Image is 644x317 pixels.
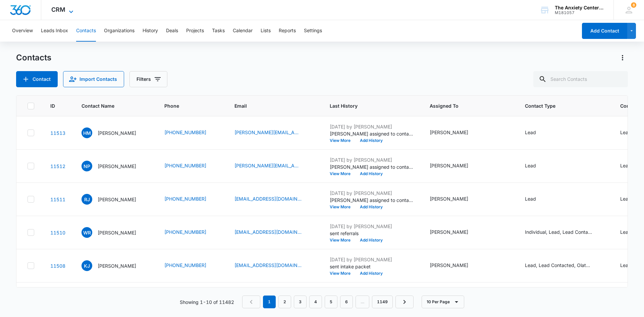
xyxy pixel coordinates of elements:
[63,71,124,87] button: Import Contacts
[234,262,302,269] a: [EMAIL_ADDRESS][DOMAIN_NAME]
[330,190,414,197] p: [DATE] by [PERSON_NAME]
[525,262,592,269] div: Lead, Lead Contacted, Olathe Adult IOP
[430,102,499,109] span: Assigned To
[166,20,178,42] button: Deals
[164,195,206,202] a: [PHONE_NUMBER]
[330,223,414,230] p: [DATE] by [PERSON_NAME]
[186,20,204,42] button: Projects
[98,229,136,236] p: [PERSON_NAME]
[82,227,148,238] div: Contact Name - Wendy Rice - Select to Edit Field
[330,205,355,209] button: View More
[330,156,414,163] p: [DATE] by [PERSON_NAME]
[330,230,414,237] p: sent referrals
[330,130,414,137] p: [PERSON_NAME] assigned to contact.
[234,228,302,235] a: [EMAIL_ADDRESS][DOMAIN_NAME]
[340,296,353,308] a: Page 6
[234,195,314,203] div: Email - rjharman13@gmail.com - Select to Edit Field
[164,262,218,270] div: Phone - (316) 712-9866 - Select to Edit Field
[234,102,304,109] span: Email
[164,102,209,109] span: Phone
[279,20,296,42] button: Reports
[234,129,314,137] div: Email - heather_lee_marsh@hotmail.com - Select to Edit Field
[525,228,604,236] div: Contact Type - Individual, Lead, Lead Contacted - Select to Edit Field
[309,296,322,308] a: Page 4
[525,195,536,202] div: Lead
[620,129,643,137] div: Contact Status - Lead - Select to Edit Field
[82,260,92,271] span: KJ
[525,262,604,270] div: Contact Type - Lead, Lead Contacted, Olathe Adult IOP - Select to Edit Field
[330,172,355,176] button: View More
[555,5,604,10] div: account name
[430,195,480,203] div: Assigned To - Erika Marker - Select to Edit Field
[129,71,167,87] button: Filters
[242,296,414,308] nav: Pagination
[325,296,337,308] a: Page 5
[234,129,302,136] a: [PERSON_NAME][EMAIL_ADDRESS][DOMAIN_NAME]
[294,296,307,308] a: Page 3
[355,238,387,242] button: Add History
[355,205,387,209] button: Add History
[355,139,387,143] button: Add History
[82,102,139,109] span: Contact Name
[12,20,33,42] button: Overview
[330,123,414,130] p: [DATE] by [PERSON_NAME]
[164,262,206,269] a: [PHONE_NUMBER]
[50,102,56,109] span: ID
[620,228,643,236] div: Contact Status - Lead - Select to Edit Field
[620,195,643,203] div: Contact Status - Lead - Select to Edit Field
[395,296,414,308] a: Next Page
[98,262,136,269] p: [PERSON_NAME]
[50,130,65,136] a: Navigate to contact details page for Heather Marsh
[430,162,480,170] div: Assigned To - Erika Marker - Select to Edit Field
[234,228,314,236] div: Email - wrice1103@gmail.com - Select to Edit Field
[278,296,291,308] a: Page 2
[82,161,148,171] div: Contact Name - Nickie Perry Johnson - Select to Edit Field
[50,263,65,269] a: Navigate to contact details page for Katrina Johnson
[164,228,218,236] div: Phone - (816) 419-4361 - Select to Edit Field
[41,20,68,42] button: Leads Inbox
[234,162,302,169] a: [PERSON_NAME][EMAIL_ADDRESS][PERSON_NAME][DOMAIN_NAME]
[620,228,631,235] div: Lead
[422,296,464,308] button: 10 Per Page
[164,162,206,169] a: [PHONE_NUMBER]
[533,71,628,87] input: Search Contacts
[430,162,468,169] div: [PERSON_NAME]
[430,129,468,136] div: [PERSON_NAME]
[525,228,592,235] div: Individual, Lead, Lead Contacted
[304,20,322,42] button: Settings
[82,194,92,205] span: RJ
[330,163,414,170] p: [PERSON_NAME] assigned to contact.
[98,196,136,203] p: [PERSON_NAME]
[430,195,468,202] div: [PERSON_NAME]
[164,162,218,170] div: Phone - (913) 634-0280 - Select to Edit Field
[82,194,148,205] div: Contact Name - Robin Joelle Harman - Select to Edit Field
[620,195,631,202] div: Lead
[330,197,414,204] p: [PERSON_NAME] assigned to contact.
[50,230,65,235] a: Navigate to contact details page for Wendy Rice
[50,163,65,169] a: Navigate to contact details page for Nickie Perry Johnson
[525,162,536,169] div: Lead
[430,129,480,137] div: Assigned To - Taylor Gaughan - Select to Edit Field
[234,262,314,270] div: Email - k02j21@gmail.com - Select to Edit Field
[98,163,136,170] p: [PERSON_NAME]
[143,20,158,42] button: History
[16,71,58,87] button: Add Contact
[98,129,136,137] p: [PERSON_NAME]
[16,53,51,63] h1: Contacts
[620,162,643,170] div: Contact Status - Lead - Select to Edit Field
[525,129,536,136] div: Lead
[164,195,218,203] div: Phone - (660) 651-4502 - Select to Edit Field
[620,162,631,169] div: Lead
[620,262,643,270] div: Contact Status - Lead - Select to Edit Field
[76,20,96,42] button: Contacts
[82,161,92,171] span: NP
[330,271,355,275] button: View More
[330,263,414,270] p: sent intake packet
[50,197,65,202] a: Navigate to contact details page for Robin Joelle Harman
[525,162,548,170] div: Contact Type - Lead - Select to Edit Field
[355,271,387,275] button: Add History
[620,129,631,136] div: Lead
[620,262,631,269] div: Lead
[372,296,393,308] a: Page 1149
[525,195,548,203] div: Contact Type - Lead - Select to Edit Field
